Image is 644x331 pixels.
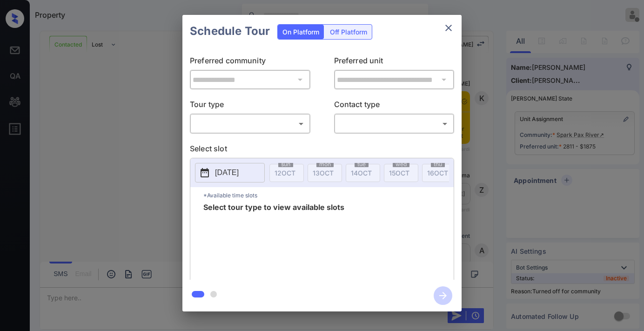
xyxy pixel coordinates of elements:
p: Preferred unit [334,55,455,70]
p: *Available time slots [203,187,454,203]
p: Contact type [334,99,455,114]
p: Preferred community [190,55,310,70]
h2: Schedule Tour [182,15,277,47]
button: close [439,19,458,37]
button: [DATE] [195,163,265,182]
p: Tour type [190,99,310,114]
p: [DATE] [215,167,239,178]
span: Select tour type to view available slots [203,203,344,278]
div: On Platform [278,25,324,39]
div: Off Platform [325,25,372,39]
p: Select slot [190,143,454,158]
